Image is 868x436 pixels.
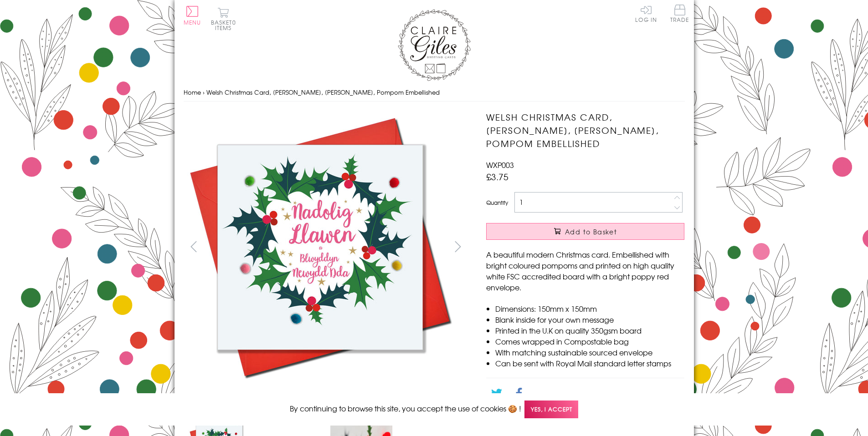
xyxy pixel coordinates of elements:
span: WXP003 [486,159,514,170]
button: Basket0 items [211,7,236,30]
li: Dimensions: 150mm x 150mm [495,303,684,314]
label: Quantity [486,198,508,207]
li: Blank inside for your own message [495,314,684,325]
img: Welsh Christmas Card, Nadolig Llawen, Holly Wreath, Pompom Embellished [468,111,741,384]
li: Printed in the U.K on quality 350gsm board [495,325,684,336]
img: Claire Giles Greetings Cards [398,9,471,81]
li: Comes wrapped in Compostable bag [495,336,684,347]
span: Add to Basket [565,227,617,236]
span: Trade [670,5,689,22]
h1: Welsh Christmas Card, [PERSON_NAME], [PERSON_NAME], Pompom Embellished [486,111,684,150]
span: 0 items [215,18,236,32]
button: Menu [184,6,201,25]
span: Yes, I accept [524,401,578,418]
nav: breadcrumbs [184,83,685,102]
li: Can be sent with Royal Mail standard letter stamps [495,358,684,369]
span: Menu [184,18,201,26]
span: Welsh Christmas Card, [PERSON_NAME], [PERSON_NAME], Pompom Embellished [206,88,440,96]
a: Home [184,88,201,96]
span: £3.75 [486,170,508,183]
span: › [203,88,205,96]
button: next [447,236,468,257]
button: prev [184,236,204,257]
p: A beautiful modern Christmas card. Embellished with bright coloured pompoms and printed on high q... [486,249,684,293]
a: Log In [635,5,657,22]
li: With matching sustainable sourced envelope [495,347,684,358]
img: Welsh Christmas Card, Nadolig Llawen, Holly Wreath, Pompom Embellished [183,111,457,384]
button: Add to Basket [486,223,684,240]
a: Trade [670,5,689,24]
